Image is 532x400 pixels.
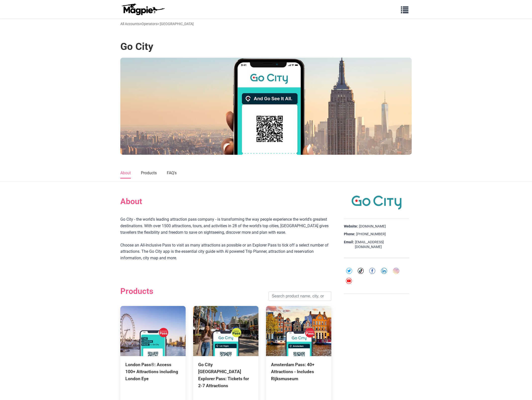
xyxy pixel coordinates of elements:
[266,306,331,356] img: Amsterdam Pass: 40+ Attractions - Includes Rijksmuseum
[120,22,140,26] a: All Accounts
[120,197,331,206] h2: About
[120,216,331,261] div: Go City - the world's leading attraction pass company - is transforming the way people experience...
[120,58,412,155] img: Go City banner
[381,268,387,274] img: linkedin-round-01-4bc9326eb20f8e88ec4be7e8773b84b7.svg
[351,194,402,211] img: Go City logo
[120,168,131,179] a: About
[344,232,355,237] strong: Phone:
[120,306,186,356] img: London Pass®: Access 100+ Attractions including London Eye
[355,240,409,250] a: [EMAIL_ADDRESS][DOMAIN_NAME]
[344,224,358,229] strong: Website:
[344,240,354,245] strong: Email:
[369,268,375,274] img: facebook-round-01-50ddc191f871d4ecdbe8252d2011563a.svg
[344,232,409,237] div: [PHONE_NUMBER]
[120,41,153,53] h1: Go City
[346,278,352,284] img: youtube-round-01-0acef599b0341403c37127b094ecd7da.svg
[198,361,253,389] div: Go City [GEOGRAPHIC_DATA] Explorer Pass: Tickets for 2-7 Attractions
[393,268,399,274] img: instagram-round-01-d873700d03cfe9216e9fb2676c2aa726.svg
[271,361,326,382] div: Amsterdam Pass: 40+ Attractions - Includes Rijksmuseum
[167,168,177,179] a: FAQ's
[120,21,194,27] div: > > [GEOGRAPHIC_DATA]
[120,3,166,15] img: logo-ab69f6fb50320c5b225c76a69d11143b.png
[269,291,331,301] input: Search product name, city, or interal id
[358,268,364,274] img: tiktok-round-01-ca200c7ba8d03f2cade56905edf8567d.svg
[125,361,181,382] div: London Pass®: Access 100+ Attractions including London Eye
[346,268,352,274] img: twitter-round-01-cd1e625a8cae957d25deef6d92bf4839.svg
[193,306,258,356] img: Go City Las Vegas Explorer Pass: Tickets for 2-7 Attractions
[120,286,153,296] h2: Products
[141,168,157,179] a: Products
[359,224,386,229] a: [DOMAIN_NAME]
[141,22,157,26] a: Operators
